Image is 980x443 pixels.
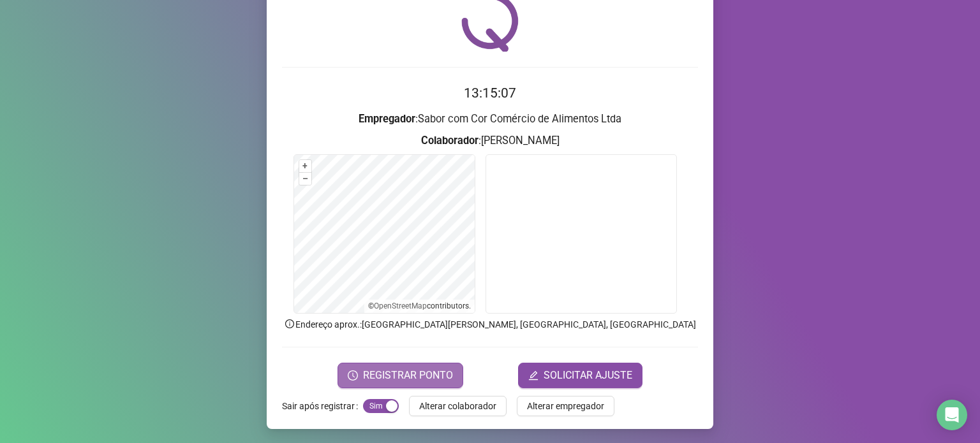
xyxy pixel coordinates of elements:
button: + [299,160,311,172]
strong: Empregador [359,113,415,125]
h3: : [PERSON_NAME] [282,133,698,149]
button: editSOLICITAR AJUSTE [518,363,642,388]
span: info-circle [284,318,295,330]
button: Alterar colaborador [409,396,507,416]
a: OpenStreetMap [374,301,427,310]
li: © contributors. [368,301,471,310]
time: 13:15:07 [464,85,516,101]
div: Open Intercom Messenger [937,400,967,430]
button: – [299,173,311,185]
span: clock-circle [348,370,358,381]
button: REGISTRAR PONTO [338,363,463,388]
span: Alterar empregador [527,399,604,413]
h3: : Sabor com Cor Comércio de Alimentos Ltda [282,111,698,127]
strong: Colaborador [421,134,479,147]
p: Endereço aprox. : [GEOGRAPHIC_DATA][PERSON_NAME], [GEOGRAPHIC_DATA], [GEOGRAPHIC_DATA] [282,317,698,331]
label: Sair após registrar [282,396,363,416]
span: SOLICITAR AJUSTE [544,368,632,383]
span: Alterar colaborador [419,399,496,413]
button: Alterar empregador [517,396,614,416]
span: edit [528,370,538,381]
span: REGISTRAR PONTO [363,368,453,383]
